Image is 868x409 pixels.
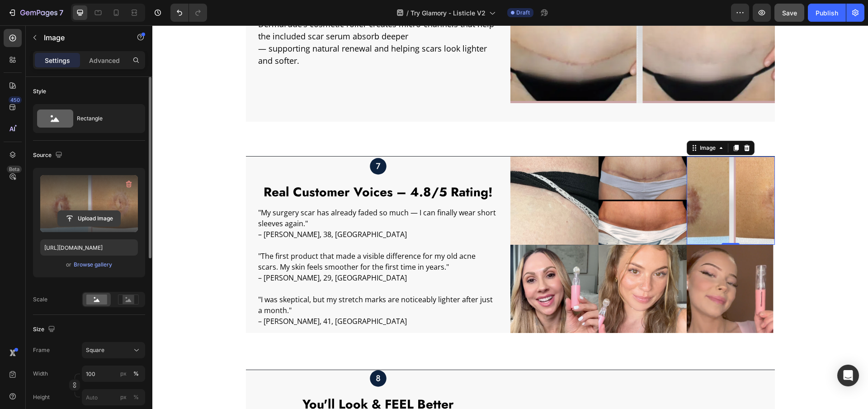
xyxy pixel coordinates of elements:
input: https://example.com/image.jpg [40,239,138,256]
label: Width [33,370,48,378]
button: Browse gallery [73,260,113,269]
div: Image [546,119,565,127]
input: px% [82,389,145,405]
div: % [133,393,139,401]
img: gempages_512942214725239919-35e0d222-e034-4e0e-9978-b7f18d5c0d33.png [534,131,623,219]
span: or [66,259,71,270]
p: – [PERSON_NAME], 41, [GEOGRAPHIC_DATA] [106,290,344,301]
p: You'll Look & FEEL Better [106,371,346,387]
div: % [133,370,139,378]
img: 1744251893-numbers_8.svg [217,345,234,361]
button: Square [82,342,145,358]
p: Advanced [89,56,120,65]
span: Try Glamory - Listicle V2 [410,8,486,18]
div: Scale [33,295,47,304]
label: Frame [33,346,50,354]
img: gempages_512942214725239919-1a22f5c0-5105-451f-bff5-bfa13f2727d0.png [446,131,534,219]
div: Browse gallery [74,261,112,269]
p: "The first product that made a visible difference for my old acne scars. My skin feels smoother f... [106,214,344,247]
button: Publish [808,4,846,22]
button: px [131,368,142,379]
button: Save [774,4,804,22]
div: px [120,370,127,378]
p: 7 [59,7,63,18]
input: px% [82,366,145,382]
div: px [120,393,127,401]
span: Square [86,346,104,354]
img: gempages_512942214725239919-90182f85-e231-47a0-ae7e-a5dc7ac108f2.jpg [358,131,446,219]
button: 7 [4,4,67,22]
img: gempages_512942214725239919-32d6dacf-4ee1-4ca5-b563-9cdfed627379.png [534,219,623,308]
div: Beta [7,166,22,173]
div: Open Intercom Messenger [837,365,859,386]
button: % [118,368,129,379]
div: Style [33,87,46,95]
div: 450 [9,96,22,104]
div: Source [33,149,64,162]
p: "My surgery scar has already faded so much — I can finally wear short sleeves again." [106,182,344,204]
div: Publish [816,8,838,18]
p: "I was skeptical, but my stretch marks are noticeably lighter after just a month." [106,258,344,290]
button: Upload Image [57,210,121,227]
label: Height [33,393,50,401]
span: / [406,8,409,18]
div: Rectangle [77,108,132,129]
div: Undo/Redo [170,4,207,22]
p: – [PERSON_NAME], 29, [GEOGRAPHIC_DATA] [106,247,344,258]
p: Real Customer Voices – 4.8/5 Rating! [106,159,346,175]
img: gempages_512942214725239919-2ae167c1-69fc-424b-948f-88268da5a720.png [358,219,446,308]
span: Draft [516,9,530,17]
button: % [118,392,129,403]
p: – [PERSON_NAME], 38, [GEOGRAPHIC_DATA] [106,204,344,214]
img: 1744251896-numbers_7.svg [217,133,234,149]
p: Settings [45,56,70,65]
img: gempages_512942214725239919-58b42de2-d956-4ba6-b4db-341a42df89b7.png [446,219,534,308]
div: Size [33,323,57,336]
p: Image [44,32,121,43]
button: px [131,392,142,403]
iframe: To enrich screen reader interactions, please activate Accessibility in Grammarly extension settings [152,25,868,409]
span: Save [782,9,797,17]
